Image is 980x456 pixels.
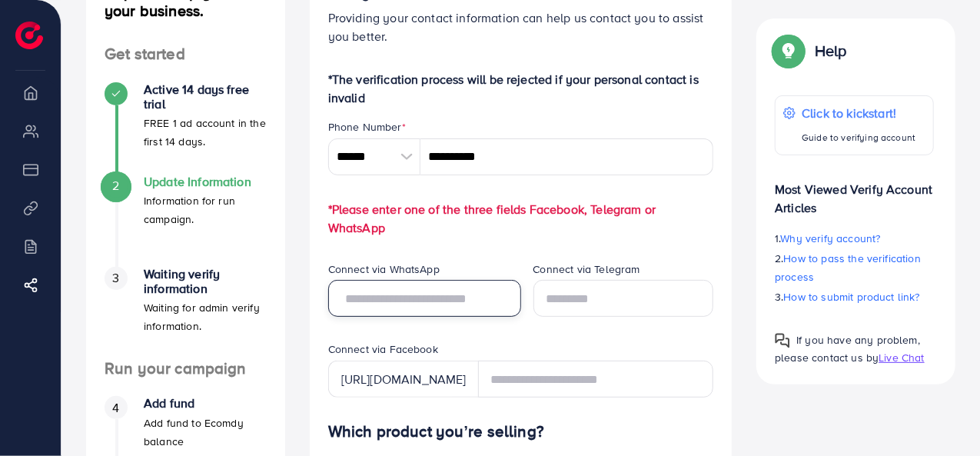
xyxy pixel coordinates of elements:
p: *The verification process will be rejected if your personal contact is invalid [328,70,714,107]
p: FREE 1 ad account in the first 14 days. [144,114,267,151]
span: 3 [112,269,119,287]
span: How to pass the verification process [775,251,921,285]
img: Popup guide [775,37,802,65]
p: Help [815,42,847,60]
p: Information for run campaign. [144,191,267,228]
p: 1. [775,229,934,248]
span: 4 [112,399,119,417]
img: logo [15,22,43,49]
p: *Please enter one of the three fields Facebook, Telegram or WhatsApp [328,200,714,237]
label: Connect via Telegram [533,261,640,277]
span: Why verify account? [781,231,881,246]
li: Waiting verify information [86,267,285,359]
iframe: Chat [915,387,968,444]
h4: Waiting verify information [144,267,267,296]
p: Waiting for admin verify information. [144,298,267,335]
label: Phone Number [328,119,406,135]
label: Connect via Facebook [328,341,438,357]
p: Providing your contact information can help us contact you to assist you better. [328,8,714,45]
p: 2. [775,249,934,286]
span: How to submit product link? [784,289,920,305]
img: Popup guide [775,333,790,348]
div: [URL][DOMAIN_NAME] [328,361,479,398]
p: Click to kickstart! [802,104,915,122]
h4: Add fund [144,396,267,411]
label: Connect via WhatsApp [328,261,440,277]
h4: Which product you’re selling? [328,422,714,441]
p: Most Viewed Verify Account Articles [775,168,934,217]
h4: Get started [86,45,285,64]
h4: Update Information [144,175,267,189]
span: Live Chat [879,350,924,365]
li: Active 14 days free trial [86,82,285,175]
p: Add fund to Ecomdy balance [144,414,267,451]
span: 2 [112,177,119,195]
li: Update Information [86,175,285,267]
h4: Run your campaign [86,359,285,378]
h4: Active 14 days free trial [144,82,267,112]
p: Guide to verifying account [802,128,915,147]
p: 3. [775,288,934,306]
span: If you have any problem, please contact us by [775,332,920,365]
